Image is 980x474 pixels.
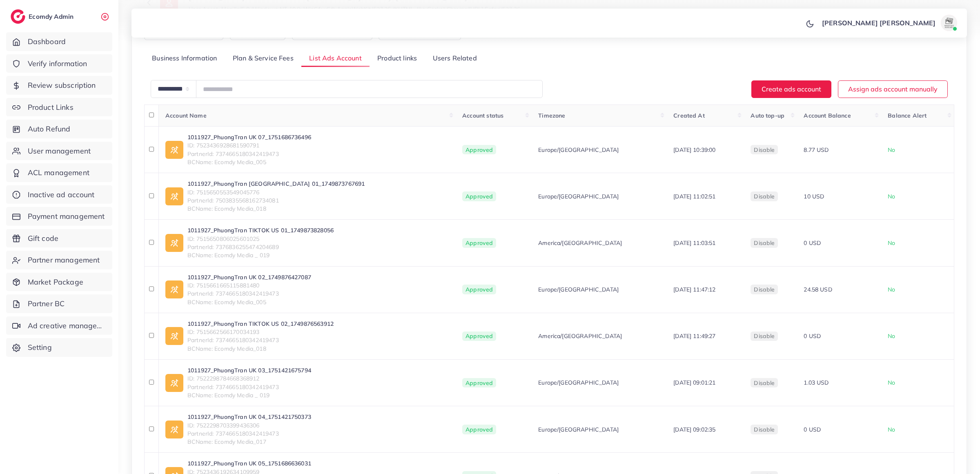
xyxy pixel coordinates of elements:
span: Payment management [28,211,105,222]
img: ic-ad-info.7fc67b75.svg [165,374,183,392]
span: User management [28,146,91,156]
span: [DATE] 11:47:12 [673,286,715,293]
img: ic-ad-info.7fc67b75.svg [165,327,183,345]
span: Gift code [28,233,58,244]
a: logoEcomdy Admin [11,9,76,24]
img: ic-ad-info.7fc67b75.svg [165,141,183,159]
span: [DATE] 11:03:51 [673,239,715,247]
span: [DATE] 10:39:00 [673,146,715,154]
span: BCName: Ecomdy Media_018 [187,205,365,213]
span: BCName: Ecomdy Media _ 019 [187,391,311,399]
span: disable [754,239,775,247]
span: ACL management [28,167,89,178]
span: Ad creative management [28,320,106,331]
span: Partner BC [28,298,65,309]
span: Inactive ad account [28,189,95,200]
span: America/[GEOGRAPHIC_DATA] [538,332,622,340]
button: Assign ads account manually [838,80,948,98]
a: Gift code [6,229,112,248]
span: Account Name [165,112,207,119]
span: Europe/[GEOGRAPHIC_DATA] [538,146,619,154]
span: PartnerId: 7374665180342419473 [187,150,311,158]
span: Created At [673,112,705,119]
span: ID: 7515662566170034193 [187,328,334,336]
a: Partner BC [6,294,112,313]
a: 1011927_PhuongTran UK 05_1751686636031 [187,459,311,467]
span: Review subscription [28,80,96,91]
span: [DATE] 09:01:21 [673,379,715,386]
span: 24.58 USD [804,286,832,293]
span: Account Balance [804,112,851,119]
span: Balance Alert [888,112,927,119]
img: ic-ad-info.7fc67b75.svg [165,421,183,438]
span: ID: 7515650553549045776 [187,188,365,196]
span: BCName: Ecomdy Media_005 [187,298,311,306]
a: Partner management [6,251,112,269]
a: User management [6,142,112,160]
a: ACL management [6,163,112,182]
span: No [888,379,895,386]
button: Create ads account [751,80,831,98]
span: PartnerId: 7503835568162734081 [187,196,365,205]
span: BCName: Ecomdy Media_018 [187,345,334,353]
a: Verify information [6,54,112,73]
a: Inactive ad account [6,185,112,204]
span: Europe/[GEOGRAPHIC_DATA] [538,425,619,434]
a: 1011927_PhuongTran UK 07_1751686736496 [187,133,311,141]
a: Market Package [6,273,112,292]
span: Verify information [28,58,87,69]
img: avatar [941,15,957,31]
span: No [888,239,895,247]
span: BCName: Ecomdy Media_005 [187,158,311,166]
a: Payment management [6,207,112,226]
img: ic-ad-info.7fc67b75.svg [165,187,183,205]
a: Setting [6,338,112,357]
span: Approved [462,332,496,341]
span: 1.03 USD [804,379,829,386]
span: Auto Refund [28,124,71,134]
span: No [888,146,895,154]
span: Market Package [28,277,83,287]
span: [DATE] 09:02:35 [673,426,715,433]
span: Approved [462,378,496,388]
span: ID: 7522298784668368912 [187,374,311,383]
span: 10 USD [804,193,824,200]
span: Dashboard [28,36,66,47]
span: ID: 7523436928681590791 [187,141,311,149]
span: disable [754,379,775,387]
span: 0 USD [804,239,821,247]
a: 1011927_PhuongTran UK 02_1749876427087 [187,273,311,281]
span: PartnerId: 7374665180342419473 [187,429,311,438]
span: Approved [462,145,496,155]
span: Europe/[GEOGRAPHIC_DATA] [538,192,619,200]
span: Approved [462,425,496,434]
span: Europe/[GEOGRAPHIC_DATA] [538,285,619,294]
span: 0 USD [804,332,821,340]
a: Product Links [6,98,112,117]
a: Users Related [425,50,484,67]
span: disable [754,193,775,200]
span: BCName: Ecomdy Media_017 [187,438,311,446]
a: 1011927_PhuongTran UK 04_1751421750373 [187,413,311,421]
a: 1011927_PhuongTran UK 03_1751421675794 [187,366,311,374]
p: [PERSON_NAME] [PERSON_NAME] [822,18,935,28]
span: No [888,426,895,433]
h2: Ecomdy Admin [29,13,76,20]
span: Approved [462,191,496,201]
a: Auto Refund [6,120,112,138]
span: disable [754,286,775,293]
img: ic-ad-info.7fc67b75.svg [165,234,183,252]
a: [PERSON_NAME] [PERSON_NAME]avatar [817,15,960,31]
span: ID: 7515661665115881480 [187,281,311,289]
span: Account status [462,112,503,119]
a: Product links [370,50,425,67]
span: PartnerId: 7374665180342419473 [187,383,311,391]
a: List Ads Account [301,50,370,67]
span: disable [754,332,775,340]
span: PartnerId: 7374665180342419473 [187,289,311,298]
span: America/[GEOGRAPHIC_DATA] [538,239,622,247]
span: Timezone [538,112,565,119]
a: Dashboard [6,32,112,51]
span: No [888,332,895,340]
img: logo [11,9,25,24]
